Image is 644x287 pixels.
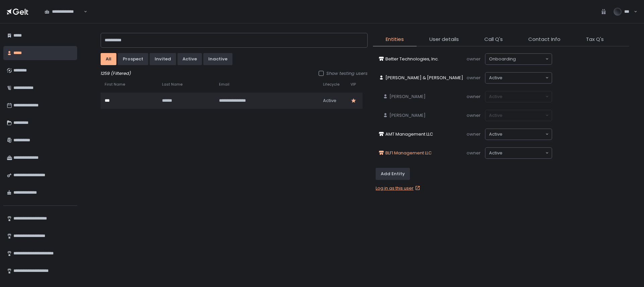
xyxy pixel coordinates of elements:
[467,75,481,81] span: owner
[389,94,426,100] span: [PERSON_NAME]
[467,150,481,156] span: owner
[182,56,197,62] div: active
[502,150,545,156] input: Search for option
[489,75,502,81] span: active
[208,56,227,62] div: inactive
[380,91,428,102] a: [PERSON_NAME]
[385,75,463,81] span: [PERSON_NAME] & [PERSON_NAME]
[586,36,604,43] span: Tax Q's
[489,150,502,156] span: active
[485,148,552,158] div: Search for option
[386,36,404,43] span: Entities
[385,131,433,137] span: AMT Management LLC
[484,36,503,43] span: Call Q's
[118,53,148,65] button: prospect
[467,56,481,62] span: owner
[106,56,111,62] div: All
[323,82,339,87] span: Lifecycle
[351,82,356,87] span: VIP
[385,150,432,156] span: BLF1 Management LLC
[429,36,459,43] span: User details
[467,93,481,100] span: owner
[389,112,426,118] span: [PERSON_NAME]
[40,5,87,19] div: Search for option
[485,54,552,64] div: Search for option
[381,171,405,177] div: Add Entity
[467,131,481,137] span: owner
[467,112,481,118] span: owner
[502,75,545,81] input: Search for option
[323,98,336,104] span: active
[485,73,552,83] div: Search for option
[162,82,182,87] span: Last Name
[105,82,125,87] span: First Name
[489,56,516,62] span: onboarding
[177,53,202,65] button: active
[528,36,560,43] span: Contact Info
[376,129,436,140] a: AMT Management LLC
[516,56,545,62] input: Search for option
[380,110,428,121] a: [PERSON_NAME]
[489,131,502,137] span: active
[502,131,545,138] input: Search for option
[219,82,229,87] span: Email
[203,53,232,65] button: inactive
[376,147,434,159] a: BLF1 Management LLC
[83,8,83,15] input: Search for option
[376,53,441,65] a: Better Technologies, Inc.
[376,72,466,84] a: [PERSON_NAME] & [PERSON_NAME]
[376,168,410,180] button: Add Entity
[376,185,422,191] a: Log in as this user
[101,70,368,77] div: 1259 (Filtered)
[155,56,171,62] div: invited
[485,129,552,140] div: Search for option
[150,53,176,65] button: invited
[101,53,116,65] button: All
[123,56,143,62] div: prospect
[385,56,439,62] span: Better Technologies, Inc.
